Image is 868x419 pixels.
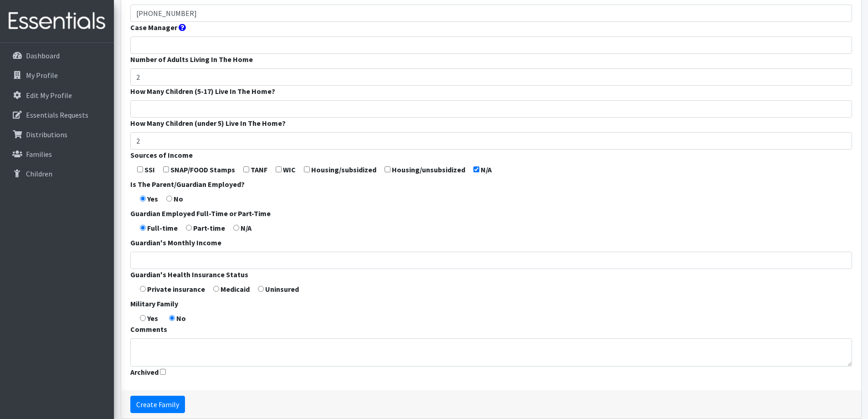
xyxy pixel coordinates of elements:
label: WIC [283,164,296,175]
a: Distributions [4,125,110,144]
label: Guardian's Health Insurance Status [130,269,248,280]
label: Guardian Employed Full-Time or Part-Time [130,208,271,219]
p: Essentials Requests [26,110,88,119]
p: Edit My Profile [26,91,72,100]
label: Uninsured [265,284,299,295]
label: SSI [144,164,155,175]
label: SNAP/FOOD Stamps [170,164,235,175]
label: Is The Parent/Guardian Employed? [130,179,245,190]
label: Guardian's Monthly Income [130,237,221,248]
label: Case Manager [130,22,177,33]
label: Full-time [147,222,178,233]
label: Sources of Income [130,150,193,160]
label: How Many Children (5-17) Live In The Home? [130,86,275,97]
label: Housing/unsubsidized [392,164,465,175]
p: Distributions [26,130,67,139]
input: Create Family [130,396,185,413]
p: Dashboard [26,51,60,60]
label: Part-time [193,222,225,233]
p: My Profile [26,71,58,80]
i: Person at the agency who is assigned to this family. [179,24,186,31]
strong: No [176,314,186,323]
a: Dashboard [4,47,110,65]
a: Edit My Profile [4,86,110,104]
label: TANF [251,164,267,175]
label: How Many Children (under 5) Live In The Home? [130,118,286,129]
label: Number of Adults Living In The Home [130,54,253,65]
a: Essentials Requests [4,106,110,124]
a: Families [4,145,110,163]
label: Medicaid [221,284,250,295]
a: Children [4,165,110,183]
label: N/A [241,222,252,233]
p: Families [26,150,52,159]
p: Children [26,169,52,178]
label: Archived [130,367,159,378]
label: N/A [481,164,492,175]
label: No [174,193,183,204]
label: Yes [147,193,158,204]
img: HumanEssentials [4,6,110,36]
label: Housing/subsidized [311,164,376,175]
a: My Profile [4,66,110,84]
label: Private insurance [147,284,205,295]
label: Comments [130,324,167,335]
label: Military Family [130,298,178,309]
strong: Yes [147,314,158,323]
